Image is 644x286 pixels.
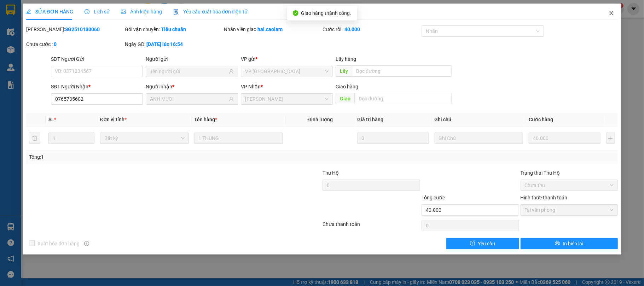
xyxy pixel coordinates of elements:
span: printer [555,241,560,246]
input: Tên người gửi [150,68,227,75]
span: Giao hàng thành công. [301,10,352,16]
div: SĐT Người Gửi [51,55,143,63]
span: Đơn vị tính [100,117,127,122]
button: delete [29,133,40,144]
span: Chưa thu [525,180,614,191]
input: Ghi Chú [435,133,523,144]
input: 0 [357,133,429,144]
div: Tổng: 1 [29,153,249,161]
div: Nhân viên giao: [224,25,321,33]
span: Định lượng [308,117,333,122]
button: plus [606,133,615,144]
div: [PERSON_NAME]: [26,25,124,33]
button: printerIn biên lai [521,238,618,249]
span: clock-circle [85,9,89,14]
b: 0 [54,41,57,47]
button: Close [602,4,621,23]
input: 0 [529,133,600,144]
div: Ngày GD: [125,40,222,48]
span: SỬA ĐƠN HÀNG [26,9,73,14]
span: Lấy [336,65,352,77]
div: Người gửi [146,55,238,63]
input: VD: Bàn, Ghế [195,133,283,144]
span: Tại văn phòng [525,205,614,215]
span: Giá trị hàng [357,117,383,122]
span: user [229,69,234,74]
span: check-circle [293,10,298,16]
span: user [229,97,234,101]
span: Xuất hóa đơn hàng [35,240,83,247]
span: Ảnh kiện hàng [121,9,162,14]
span: edit [26,9,31,14]
b: 40.000 [344,27,360,32]
span: VP Nhận [241,84,261,89]
th: Ghi chú [432,113,526,127]
span: Yêu cầu xuất hóa đơn điện tử [173,9,248,14]
div: Gói vận chuyển: [125,25,222,33]
img: icon [173,9,179,15]
span: Cước hàng [529,117,553,122]
span: Thu Hộ [323,170,339,176]
input: Dọc đường [352,65,452,77]
span: Tên hàng [195,117,217,122]
div: SĐT Người Nhận [51,83,143,91]
div: Cước rồi : [323,25,420,33]
div: Chưa cước : [26,40,124,48]
span: Giao hàng [336,84,358,89]
span: Tổng cước [422,195,445,200]
button: exclamation-circleYêu cầu [446,238,519,249]
span: info-circle [84,241,89,246]
b: [DATE] lúc 16:54 [146,41,183,47]
span: VP Sài Gòn [245,66,329,77]
span: Lịch sử [85,9,110,14]
label: Hình thức thanh toán [521,195,568,200]
b: Tiêu chuẩn [161,27,186,32]
span: Yêu cầu [478,240,495,247]
div: VP gửi [241,55,333,63]
div: Trạng thái Thu Hộ [521,169,618,177]
b: SG2510130060 [65,27,100,32]
span: close [609,10,614,16]
input: Dọc đường [354,93,452,104]
span: VP Phan Thiết [245,94,329,104]
span: picture [121,9,126,14]
span: Lấy hàng [336,56,356,62]
div: Chưa thanh toán [322,220,421,233]
div: Người nhận [146,83,238,91]
b: hai.caolam [257,27,283,32]
span: In biên lai [563,240,583,247]
input: Tên người nhận [150,95,227,103]
span: Giao [336,93,354,104]
span: exclamation-circle [470,241,475,246]
span: Bất kỳ [104,133,185,144]
span: SL [48,117,54,122]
